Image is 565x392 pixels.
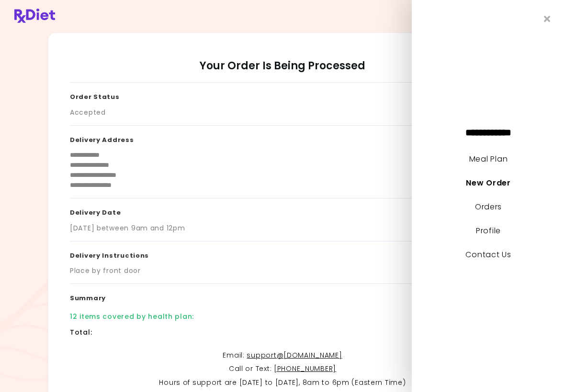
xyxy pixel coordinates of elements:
a: Orders [475,201,502,212]
a: Contact Us [465,249,511,260]
h3: Delivery Address [70,126,495,151]
a: Meal Plan [469,153,508,164]
div: [DATE] between 9am and 12pm [70,223,185,233]
a: [PHONE_NUMBER] [274,364,336,373]
h3: Delivery Date [70,198,495,223]
div: Accepted [70,108,106,118]
h2: Your Order Is Being Processed [70,59,495,83]
div: 12 items covered by health plan : [70,312,194,322]
h3: Summary [70,284,495,309]
i: Close [544,14,551,23]
img: RxDiet [14,9,55,23]
a: New Order [466,177,510,188]
h3: Order Status [70,83,495,108]
p: Hours of support are [DATE] to [DATE], 8am to 6pm (Eastern Time) [70,377,495,389]
a: support@[DOMAIN_NAME] [247,350,342,360]
a: Profile [476,225,501,236]
h3: Delivery Instructions [70,241,495,266]
div: Total : [70,327,92,338]
div: Place by front door [70,266,141,276]
p: Call or Text : [70,363,495,375]
p: Email : [70,350,495,361]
